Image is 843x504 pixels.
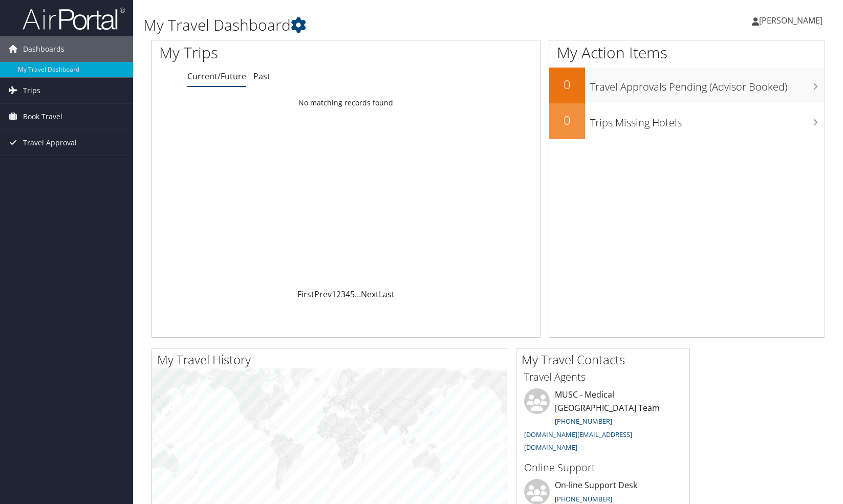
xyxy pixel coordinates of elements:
[759,15,823,26] span: [PERSON_NAME]
[549,68,825,103] a: 0Travel Approvals Pending (Advisor Booked)
[187,71,246,82] a: Current/Future
[23,36,64,62] span: Dashboards
[524,430,632,452] a: [DOMAIN_NAME][EMAIL_ADDRESS][DOMAIN_NAME]
[345,289,350,300] a: 4
[143,14,603,36] h1: My Travel Dashboard
[23,130,77,156] span: Travel Approval
[752,5,833,36] a: [PERSON_NAME]
[253,71,270,82] a: Past
[23,7,125,31] img: airportal-logo.png
[297,289,314,300] a: First
[549,112,585,129] h2: 0
[314,289,332,300] a: Prev
[555,494,612,503] a: [PHONE_NUMBER]
[361,289,379,300] a: Next
[332,289,336,300] a: 1
[555,417,612,426] a: [PHONE_NUMBER]
[336,289,341,300] a: 2
[355,289,361,300] span: …
[549,76,585,93] h2: 0
[522,351,689,368] h2: My Travel Contacts
[519,388,687,456] li: MUSC - Medical [GEOGRAPHIC_DATA] Team
[524,370,682,384] h3: Travel Agents
[549,42,825,63] h1: My Action Items
[350,289,355,300] a: 5
[379,289,395,300] a: Last
[23,104,62,129] span: Book Travel
[157,351,507,368] h2: My Travel History
[549,103,825,139] a: 0Trips Missing Hotels
[159,42,371,63] h1: My Trips
[152,94,541,112] td: No matching records found
[590,111,825,130] h3: Trips Missing Hotels
[23,78,40,103] span: Trips
[590,75,825,94] h3: Travel Approvals Pending (Advisor Booked)
[341,289,345,300] a: 3
[524,461,682,475] h3: Online Support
